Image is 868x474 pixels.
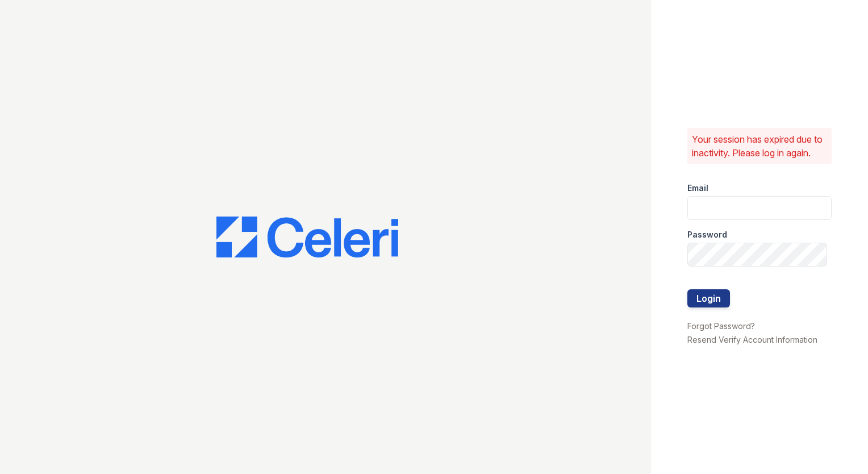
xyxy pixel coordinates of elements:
label: Password [687,229,727,240]
a: Resend Verify Account Information [687,335,817,344]
a: Forgot Password? [687,321,755,331]
p: Your session has expired due to inactivity. Please log in again. [692,132,827,160]
label: Email [687,182,708,194]
img: CE_Logo_Blue-a8612792a0a2168367f1c8372b55b34899dd931a85d93a1a3d3e32e68fde9ad4.png [216,217,398,257]
button: Login [687,289,730,307]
